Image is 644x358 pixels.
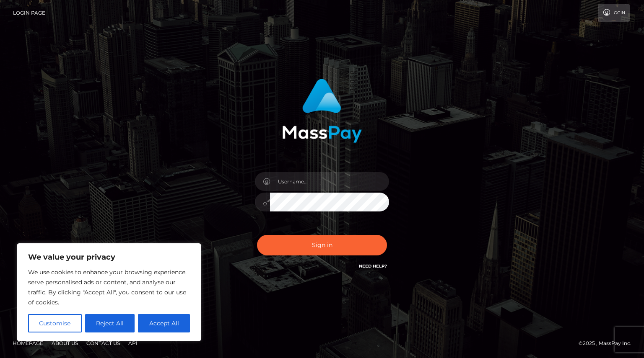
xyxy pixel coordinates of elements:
[359,263,387,269] a: Need Help?
[28,314,82,332] button: Customise
[13,4,45,22] a: Login Page
[579,339,638,348] div: © 2025 , MassPay Inc.
[28,267,190,307] p: We use cookies to enhance your browsing experience, serve personalised ads or content, and analys...
[83,337,123,350] a: Contact Us
[125,337,141,350] a: API
[17,243,201,341] div: We value your privacy
[257,235,387,255] button: Sign in
[138,314,190,332] button: Accept All
[598,4,630,22] a: Login
[28,252,190,262] p: We value your privacy
[282,79,362,143] img: MassPay Login
[270,172,389,191] input: Username...
[9,337,47,350] a: Homepage
[85,314,135,332] button: Reject All
[48,337,81,350] a: About Us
